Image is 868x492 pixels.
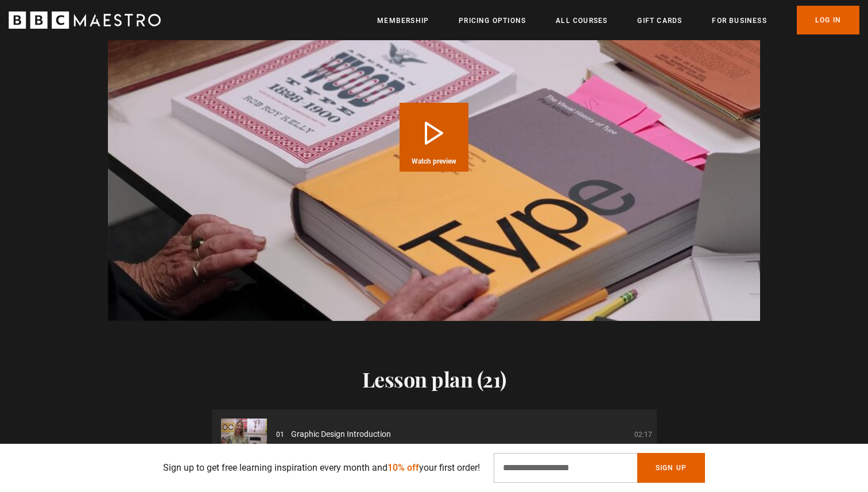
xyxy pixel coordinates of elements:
a: Pricing Options [459,15,526,26]
a: For business [712,15,766,26]
button: Sign Up [637,453,705,483]
p: Sign up to get free learning inspiration every month and your first order! [163,461,480,475]
span: 10% off [387,462,419,473]
a: Log In [797,6,859,34]
button: Play Course overview for Graphic Design with Paula Scher [400,103,468,172]
a: All Courses [556,15,607,26]
span: Watch preview [412,158,456,165]
span: Graphic Design Introduction [291,428,391,440]
h2: Lesson plan (21) [212,367,657,391]
p: 01 [276,429,284,440]
nav: Primary [377,6,859,34]
svg: BBC Maestro [9,11,161,29]
a: Membership [377,15,429,26]
a: Gift Cards [637,15,682,26]
p: 02:17 [634,429,652,440]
